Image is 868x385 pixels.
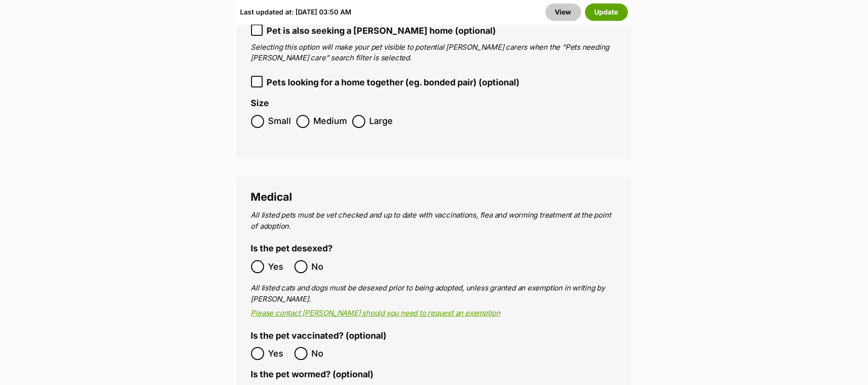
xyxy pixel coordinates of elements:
span: No [312,260,333,273]
button: Update [585,3,628,21]
span: Small [268,115,292,128]
p: All listed pets must be vet checked and up to date with vaccinations, flea and worming treatment ... [251,210,617,232]
label: Is the pet wormed? (optional) [251,370,374,380]
span: Pet is also seeking a [PERSON_NAME] home (optional) [267,24,496,37]
p: Selecting this option will make your pet visible to potential [PERSON_NAME] carers when the “Pets... [251,42,617,64]
span: Yes [268,260,290,273]
div: Last updated at: [DATE] 03:50 AM [240,3,352,21]
a: View [546,3,581,21]
label: Is the pet desexed? [251,244,333,254]
span: No [312,347,333,360]
span: Pets looking for a home together (eg. bonded pair) (optional) [267,76,520,89]
label: Is the pet vaccinated? (optional) [251,331,387,341]
label: Size [251,98,269,109]
p: All listed cats and dogs must be desexed prior to being adopted, unless granted an exemption in w... [251,283,617,304]
span: Medical [251,190,293,203]
span: Medium [314,115,347,128]
a: Please contact [PERSON_NAME] should you need to request an exemption [251,308,501,317]
span: Large [370,115,393,128]
span: Yes [268,347,290,360]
